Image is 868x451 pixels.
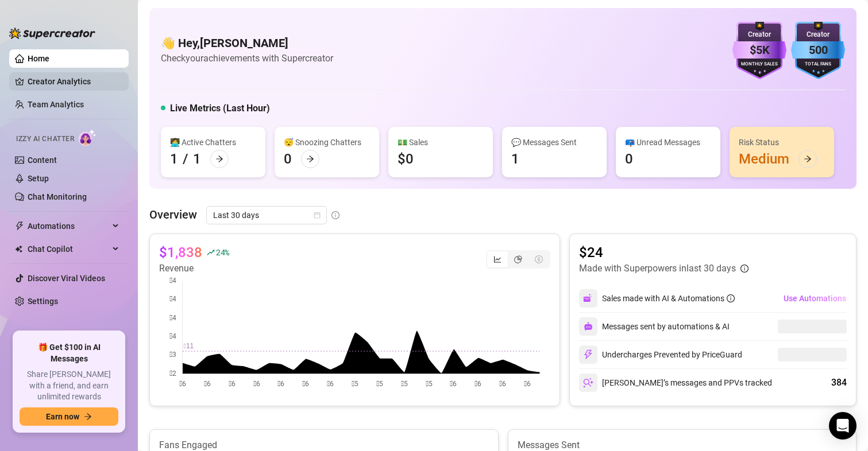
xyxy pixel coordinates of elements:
[493,255,501,263] span: line-chart
[625,136,711,149] div: 📪 Unread Messages
[584,322,593,331] img: svg%3e
[170,150,178,168] div: 1
[535,255,543,263] span: dollar-circle
[213,207,320,224] span: Last 30 days
[579,262,736,275] article: Made with Superpowers in last 30 days
[28,174,49,183] a: Setup
[791,22,845,79] img: blue-badge-DgoSNQY1.svg
[79,129,97,146] img: AI Chatter
[511,150,519,168] div: 1
[784,294,846,303] span: Use Automations
[829,412,857,440] div: Open Intercom Messenger
[579,374,772,392] div: [PERSON_NAME]’s messages and PPVs tracked
[46,412,79,421] span: Earn now
[28,217,109,235] span: Automations
[15,221,24,231] span: thunderbolt
[215,155,223,163] span: arrow-right
[28,240,109,258] span: Chat Copilot
[28,100,84,109] a: Team Analytics
[193,150,201,168] div: 1
[28,297,58,306] a: Settings
[791,61,845,68] div: Total Fans
[398,150,414,168] div: $0
[20,407,118,426] button: Earn nowarrow-right
[732,22,786,79] img: purple-badge-B9DA21FR.svg
[28,155,57,165] a: Content
[791,29,845,40] div: Creator
[170,136,256,149] div: 👩‍💻 Active Chatters
[159,262,229,275] article: Revenue
[161,35,333,51] h4: 👋 Hey, [PERSON_NAME]
[732,41,786,59] div: $5K
[20,369,118,403] span: Share [PERSON_NAME] with a friend, and earn unlimited rewards
[149,206,197,223] article: Overview
[579,243,749,262] article: $24
[159,243,202,262] article: $1,838
[579,317,730,336] div: Messages sent by automations & AI
[791,41,845,59] div: 500
[84,413,92,421] span: arrow-right
[732,29,786,40] div: Creator
[732,61,786,68] div: Monthly Sales
[727,294,735,302] span: info-circle
[314,212,321,219] span: calendar
[804,155,812,163] span: arrow-right
[831,376,847,390] div: 384
[583,349,593,360] img: svg%3e
[579,345,742,364] div: Undercharges Prevented by PriceGuard
[284,150,292,168] div: 0
[583,293,593,304] img: svg%3e
[216,247,229,258] span: 24 %
[486,250,550,269] div: segmented control
[739,136,825,149] div: Risk Status
[602,292,735,305] div: Sales made with AI & Automations
[583,378,593,388] img: svg%3e
[28,274,105,283] a: Discover Viral Videos
[284,136,370,149] div: 😴 Snoozing Chatters
[170,102,270,115] h5: Live Metrics (Last Hour)
[740,265,749,273] span: info-circle
[398,136,484,149] div: 💵 Sales
[15,245,22,253] img: Chat Copilot
[625,150,633,168] div: 0
[28,54,49,63] a: Home
[783,289,847,308] button: Use Automations
[16,134,74,145] span: Izzy AI Chatter
[207,248,215,256] span: rise
[511,136,597,149] div: 💬 Messages Sent
[514,255,522,263] span: pie-chart
[306,155,314,163] span: arrow-right
[331,211,340,219] span: info-circle
[20,342,118,364] span: 🎁 Get $100 in AI Messages
[9,28,95,39] img: logo-BBDzfeDw.svg
[28,192,87,201] a: Chat Monitoring
[161,51,333,65] article: Check your achievements with Supercreator
[28,72,119,91] a: Creator Analytics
